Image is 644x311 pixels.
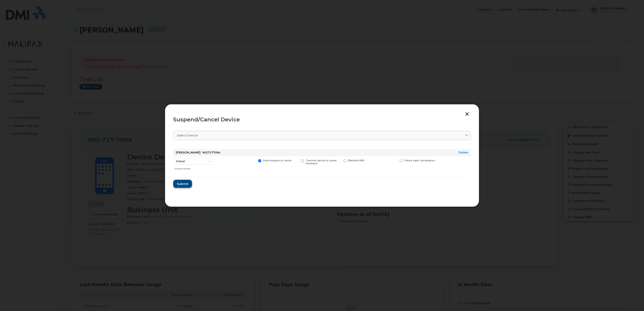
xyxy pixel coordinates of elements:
strong: [PERSON_NAME] [176,151,201,154]
iframe: Messenger Launcher [624,291,641,308]
span: 9027177094 [202,151,220,154]
input: Future date Cancellation [394,159,397,162]
span: Blacklist IMEI [348,159,364,162]
span: Future date Cancellation [404,159,435,162]
input: Blacklist IMEI [338,159,340,162]
button: Submit [173,180,192,188]
span: Transfer device to spare hardware [306,159,337,165]
span: Submit [177,182,188,186]
div: Suspend/Cancel Device [173,117,471,122]
span: Send request to carrier [263,159,292,162]
a: Select device [173,131,471,140]
span: Select device [177,133,198,138]
div: Choose action [174,165,213,171]
a: Delete [459,151,468,154]
input: Transfer device to spare hardware [296,159,298,162]
input: Send request to carrier [253,159,255,162]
